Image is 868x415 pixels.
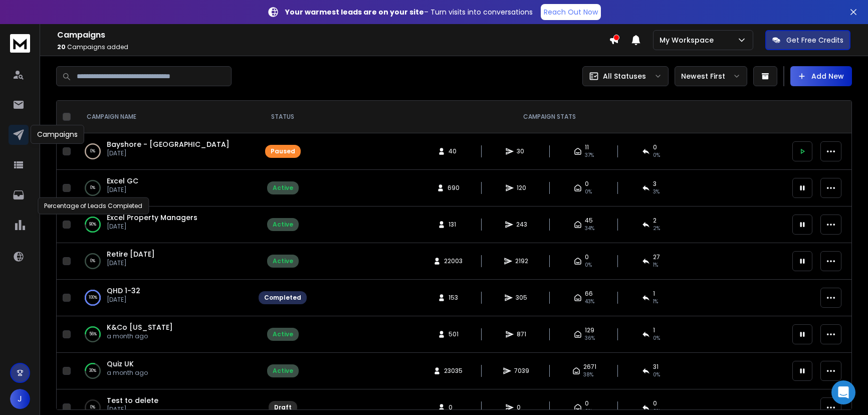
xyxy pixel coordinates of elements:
[107,186,138,194] p: [DATE]
[253,101,313,133] th: STATUS
[273,367,293,375] div: Active
[10,389,30,409] button: J
[449,294,459,302] span: 153
[660,35,718,45] p: My Workspace
[653,180,657,188] span: 3
[107,176,138,186] a: Excel GC
[107,359,134,369] a: Quiz UK
[107,395,158,405] a: Test to delete
[831,380,855,404] div: Open Intercom Messenger
[75,353,253,389] td: 30%Quiz UKa month ago
[653,399,657,407] span: 0
[273,184,293,192] div: Active
[786,35,843,45] p: Get Free Credits
[653,371,660,379] span: 0 %
[444,257,463,265] span: 22003
[585,399,589,407] span: 0
[38,197,149,215] div: Percentage of Leads Completed
[75,280,253,316] td: 100%QHD 1-32[DATE]
[653,217,657,225] span: 2
[585,261,592,269] span: 0 %
[90,402,95,412] p: 0 %
[107,369,148,377] p: a month ago
[444,367,463,375] span: 23035
[449,330,459,338] span: 501
[75,101,253,133] th: CAMPAIGN NAME
[585,290,593,298] span: 66
[585,225,594,233] span: 34 %
[585,143,589,151] span: 11
[107,223,197,231] p: [DATE]
[107,286,140,296] a: QHD 1-32
[57,43,66,51] span: 20
[285,7,424,17] strong: Your warmest leads are on your site
[449,147,459,155] span: 40
[75,133,253,170] td: 0%Bayshore - [GEOGRAPHIC_DATA][DATE]
[89,329,97,339] p: 56 %
[583,363,596,371] span: 2671
[264,294,301,302] div: Completed
[585,151,594,159] span: 37 %
[541,4,601,20] a: Reach Out Now
[603,71,646,81] p: All Statuses
[653,326,655,334] span: 1
[75,170,253,206] td: 0%Excel GC[DATE]
[90,256,95,266] p: 0 %
[89,366,96,376] p: 30 %
[585,180,589,188] span: 0
[75,206,253,243] td: 90%Excel Property Managers[DATE]
[653,261,658,269] span: 1 %
[107,322,173,332] a: K&Co [US_STATE]
[57,43,609,51] p: Campaigns added
[653,151,660,159] span: 0 %
[515,257,528,265] span: 2192
[57,29,609,41] h1: Campaigns
[653,143,657,151] span: 0
[75,316,253,353] td: 56%K&Co [US_STATE]a month ago
[107,149,230,157] p: [DATE]
[273,257,293,265] div: Active
[31,125,84,144] div: Campaigns
[653,290,655,298] span: 1
[90,183,95,193] p: 0 %
[585,298,594,306] span: 43 %
[273,221,293,229] div: Active
[271,147,295,155] div: Paused
[585,188,592,196] span: 0 %
[273,330,293,338] div: Active
[75,243,253,280] td: 0%Retire [DATE][DATE]
[107,296,140,304] p: [DATE]
[544,7,598,17] p: Reach Out Now
[313,101,786,133] th: CAMPAIGN STATS
[107,259,155,267] p: [DATE]
[675,66,747,86] button: Newest First
[107,213,197,223] a: Excel Property Managers
[107,139,230,149] a: Bayshore - [GEOGRAPHIC_DATA]
[517,403,527,411] span: 0
[653,188,660,196] span: 3 %
[517,147,527,155] span: 30
[107,249,155,259] a: Retire [DATE]
[790,66,852,86] button: Add New
[285,7,533,17] p: – Turn visits into conversations
[516,294,527,302] span: 305
[585,334,595,342] span: 36 %
[585,326,594,334] span: 129
[89,220,96,230] p: 90 %
[653,225,660,233] span: 2 %
[90,146,95,156] p: 0 %
[517,184,527,192] span: 120
[10,34,30,53] img: logo
[517,330,527,338] span: 871
[274,403,292,411] div: Draft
